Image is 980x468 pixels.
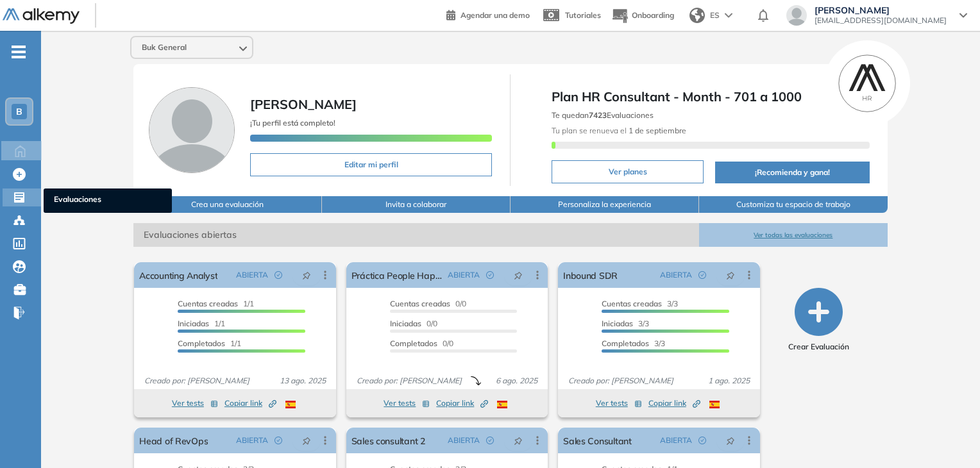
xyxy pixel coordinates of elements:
span: Iniciadas [390,319,421,328]
span: [PERSON_NAME] [815,5,947,15]
button: Copiar link [648,396,700,411]
span: 13 ago. 2025 [275,375,331,387]
a: Accounting Analyst [139,262,217,288]
span: Copiar link [224,397,276,409]
button: Crea una evaluación [133,196,322,213]
span: check-circle [486,437,494,444]
span: Creado por: [PERSON_NAME] [351,375,467,387]
span: Evaluaciones abiertas [133,223,699,247]
span: Creado por: [PERSON_NAME] [563,375,679,387]
button: Editar mi perfil [250,153,492,176]
div: Widget de chat [750,320,980,468]
span: pushpin [302,435,311,446]
button: pushpin [292,430,321,451]
img: ESP [497,401,507,408]
span: Copiar link [436,397,488,409]
span: Completados [178,338,225,348]
img: arrow [725,13,732,18]
span: 1/1 [178,319,225,328]
span: check-circle [698,437,706,444]
button: pushpin [716,265,745,285]
span: check-circle [698,271,706,279]
button: Ver tests [384,396,430,411]
button: Onboarding [611,2,674,29]
a: Agendar una demo [446,6,530,22]
span: 3/3 [602,319,649,328]
button: Ver todas las evaluaciones [699,223,888,247]
button: pushpin [504,430,532,451]
span: ABIERTA [236,435,268,446]
span: check-circle [486,271,494,279]
span: Agendar una demo [460,10,530,20]
img: Logo [3,8,80,24]
button: pushpin [292,265,321,285]
span: pushpin [514,435,523,446]
span: 3/3 [602,299,678,308]
span: [PERSON_NAME] [250,96,357,112]
a: Sales consultant 2 [351,428,425,453]
span: 6 ago. 2025 [491,375,543,387]
span: pushpin [302,270,311,280]
b: 1 de septiembre [627,126,686,135]
button: Personaliza la experiencia [511,196,699,213]
span: pushpin [514,270,523,280]
img: ESP [709,401,720,408]
button: Ver tests [596,396,642,411]
span: Te quedan Evaluaciones [552,110,654,120]
span: 1/1 [178,338,241,348]
span: Onboarding [632,10,674,20]
span: ABIERTA [236,269,268,281]
button: Ver tests [172,396,218,411]
img: world [689,8,705,23]
button: Copiar link [436,396,488,411]
span: Iniciadas [602,319,633,328]
iframe: Chat Widget [750,320,980,468]
button: Copiar link [224,396,276,411]
span: ES [710,10,720,21]
button: Invita a colaborar [322,196,511,213]
span: ABIERTA [448,435,480,446]
span: Buk General [142,42,187,53]
img: Foto de perfil [149,87,235,173]
span: ABIERTA [660,435,692,446]
span: Completados [602,338,649,348]
span: Cuentas creadas [390,299,450,308]
span: 0/0 [390,299,466,308]
span: Cuentas creadas [178,299,238,308]
a: Head of RevOps [139,428,208,453]
span: 1/1 [178,299,254,308]
button: pushpin [504,265,532,285]
span: ¡Tu perfil está completo! [250,118,335,128]
span: 3/3 [602,338,665,348]
span: 0/0 [390,319,437,328]
span: ABIERTA [448,269,480,281]
span: [EMAIL_ADDRESS][DOMAIN_NAME] [815,15,947,26]
a: Sales Consultant [563,428,632,453]
img: ESP [285,401,296,408]
span: Evaluaciones [54,194,162,208]
span: Iniciadas [178,319,209,328]
span: Tutoriales [565,10,601,20]
span: Creado por: [PERSON_NAME] [139,375,255,387]
button: Ver planes [552,160,704,183]
button: Crear Evaluación [788,288,849,353]
span: 1 ago. 2025 [703,375,755,387]
a: Práctica People Happiness [351,262,443,288]
span: 0/0 [390,338,453,348]
i: - [12,51,26,53]
button: pushpin [716,430,745,451]
span: pushpin [726,270,735,280]
span: Copiar link [648,397,700,409]
button: ¡Recomienda y gana! [715,162,869,183]
span: Tu plan se renueva el [552,126,686,135]
a: Inbound SDR [563,262,618,288]
span: check-circle [275,437,282,444]
span: check-circle [275,271,282,279]
button: Customiza tu espacio de trabajo [699,196,888,213]
span: Cuentas creadas [602,299,662,308]
span: ABIERTA [660,269,692,281]
span: pushpin [726,435,735,446]
b: 7423 [589,110,607,120]
span: B [16,106,22,117]
span: Completados [390,338,437,348]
